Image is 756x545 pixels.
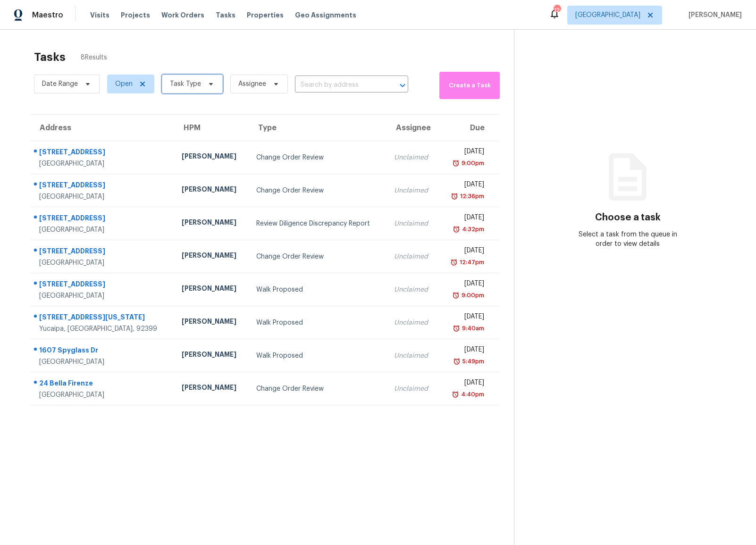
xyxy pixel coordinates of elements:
span: Geo Assignments [295,10,356,20]
div: Unclaimed [394,285,431,294]
span: Work Orders [161,10,204,20]
th: HPM [174,115,249,141]
div: [PERSON_NAME] [182,184,241,196]
div: 9:00pm [460,291,484,300]
span: Visits [90,10,109,20]
div: Change Order Review [256,252,379,261]
button: Open [396,79,409,92]
div: [STREET_ADDRESS] [39,279,167,291]
div: 5:49pm [461,357,484,366]
th: Assignee [386,115,439,141]
div: [DATE] [446,147,484,159]
div: [GEOGRAPHIC_DATA] [39,225,167,235]
div: [STREET_ADDRESS][US_STATE] [39,312,167,324]
div: [GEOGRAPHIC_DATA] [39,291,167,301]
img: Overdue Alarm Icon [453,357,461,366]
div: [PERSON_NAME] [182,218,241,229]
div: [GEOGRAPHIC_DATA] [39,192,167,201]
button: Create a Task [439,72,500,99]
div: [DATE] [446,345,484,357]
div: Unclaimed [394,351,431,361]
div: [DATE] [446,378,484,390]
div: Unclaimed [394,153,431,162]
div: Select a task from the queue in order to view details [571,230,684,249]
img: Overdue Alarm Icon [453,225,460,234]
div: Unclaimed [394,219,431,228]
div: Unclaimed [394,384,431,394]
span: Assignee [238,79,266,89]
div: 9:00pm [460,159,484,168]
th: Type [249,115,386,141]
div: Unclaimed [394,318,431,327]
div: Walk Proposed [256,285,379,294]
div: [PERSON_NAME] [182,151,241,163]
div: [GEOGRAPHIC_DATA] [39,357,167,367]
img: Overdue Alarm Icon [452,390,459,399]
img: Overdue Alarm Icon [452,159,460,168]
div: [STREET_ADDRESS] [39,246,167,258]
img: Overdue Alarm Icon [450,258,458,267]
div: [STREET_ADDRESS] [39,180,167,192]
div: [PERSON_NAME] [182,317,241,328]
div: [PERSON_NAME] [182,350,241,361]
span: Maestro [32,10,63,20]
div: [DATE] [446,279,484,291]
h2: Tasks [34,52,66,62]
img: Overdue Alarm Icon [453,324,460,333]
div: Walk Proposed [256,351,379,361]
div: Unclaimed [394,186,431,195]
th: Due [439,115,499,141]
span: 8 Results [81,53,107,62]
input: Search by address [295,78,382,92]
div: Walk Proposed [256,318,379,327]
th: Address [30,115,174,141]
div: 24 Bella Firenze [39,378,167,390]
span: Create a Task [444,80,495,91]
div: Change Order Review [256,186,379,195]
div: Review Diligence Discrepancy Report [256,219,379,228]
div: [DATE] [446,213,484,225]
div: [DATE] [446,312,484,324]
span: Date Range [42,79,78,89]
div: [PERSON_NAME] [182,251,241,262]
div: [DATE] [446,180,484,192]
div: 1607 Spyglass Dr [39,345,167,357]
div: Change Order Review [256,384,379,394]
div: 12 [554,6,560,15]
span: [GEOGRAPHIC_DATA] [575,10,640,20]
div: 9:40am [460,324,484,333]
div: 4:40pm [459,390,484,399]
div: [DATE] [446,246,484,258]
div: [PERSON_NAME] [182,284,241,295]
span: Task Type [170,79,201,89]
div: 4:32pm [460,225,484,234]
div: [STREET_ADDRESS] [39,147,167,159]
div: 12:47pm [458,258,484,267]
div: Unclaimed [394,252,431,261]
span: Tasks [216,12,235,18]
h3: Choose a task [595,213,661,222]
div: 12:36pm [458,192,484,201]
span: Properties [247,10,284,20]
div: [GEOGRAPHIC_DATA] [39,159,167,168]
div: [GEOGRAPHIC_DATA] [39,390,167,400]
span: [PERSON_NAME] [685,10,742,20]
div: Yucaipa, [GEOGRAPHIC_DATA], 92399 [39,324,167,334]
img: Overdue Alarm Icon [451,192,458,201]
div: Change Order Review [256,153,379,162]
div: [STREET_ADDRESS] [39,213,167,225]
span: Open [115,79,133,89]
div: [PERSON_NAME] [182,383,241,394]
span: Projects [121,10,150,20]
div: [GEOGRAPHIC_DATA] [39,258,167,268]
img: Overdue Alarm Icon [452,291,460,300]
